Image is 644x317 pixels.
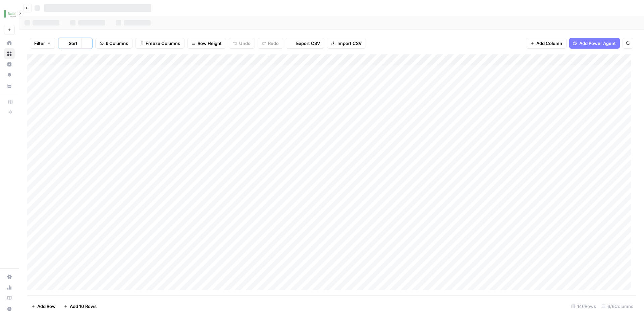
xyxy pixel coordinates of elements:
button: Redo [258,38,283,49]
span: Export CSV [296,40,320,47]
a: Your Data [4,81,15,91]
button: Add 10 Rows [60,301,101,312]
span: Undo [239,40,251,47]
button: Sort [58,38,82,49]
span: Row Height [198,40,222,47]
span: Redo [268,40,279,47]
button: Import CSV [327,38,366,49]
a: Home [4,38,15,48]
span: Sort [69,40,77,47]
img: Buildium Logo [4,8,16,20]
button: Freeze Columns [135,38,184,49]
span: Freeze Columns [146,40,180,47]
span: 6 Columns [106,40,128,47]
button: Filter [30,38,55,49]
button: Undo [229,38,255,49]
a: Usage [4,282,15,293]
a: Browse [4,48,15,59]
button: Workspace: Buildium [4,5,15,22]
button: Help + Support [4,304,15,314]
button: Add Column [526,38,567,49]
span: Filter [34,40,45,47]
span: Add 10 Rows [70,303,97,310]
span: Add Column [536,40,562,47]
button: Row Height [187,38,226,49]
button: 6 Columns [95,38,132,49]
a: Insights [4,59,15,70]
div: 6/6 Columns [599,301,636,312]
button: Export CSV [286,38,324,49]
span: Import CSV [337,40,362,47]
span: Add Power Agent [579,40,616,47]
a: Settings [4,271,15,282]
a: Opportunities [4,70,15,81]
button: Add Power Agent [569,38,620,49]
div: 146 Rows [569,301,599,312]
span: Add Row [37,303,56,310]
a: Learning Hub [4,293,15,304]
button: Add Row [27,301,60,312]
